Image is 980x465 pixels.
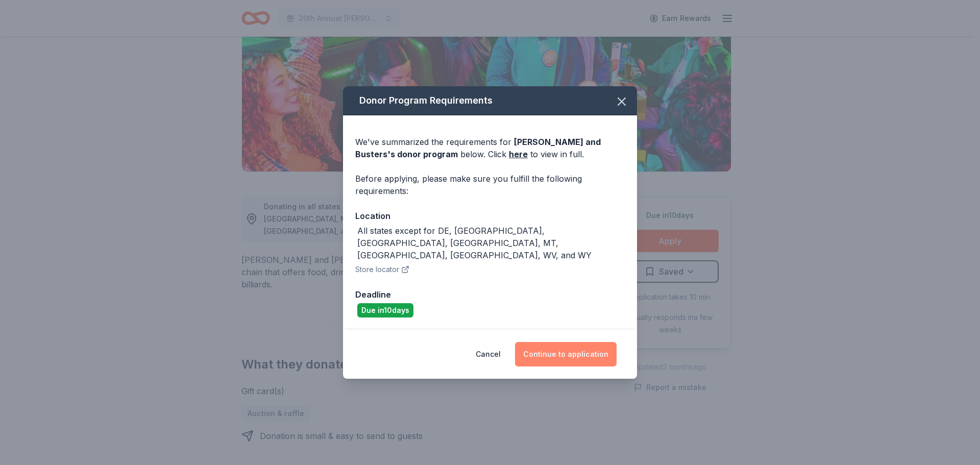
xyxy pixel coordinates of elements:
[357,303,413,317] div: Due in 10 days
[476,342,501,366] button: Cancel
[355,209,625,223] div: Location
[343,86,637,115] div: Donor Program Requirements
[357,225,625,261] div: All states except for DE, [GEOGRAPHIC_DATA], [GEOGRAPHIC_DATA], [GEOGRAPHIC_DATA], MT, [GEOGRAPHI...
[515,342,617,366] button: Continue to application
[355,263,409,276] button: Store locator
[509,148,528,160] a: here
[355,173,625,197] div: Before applying, please make sure you fulfill the following requirements:
[355,288,625,301] div: Deadline
[355,136,625,160] div: We've summarized the requirements for below. Click to view in full.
